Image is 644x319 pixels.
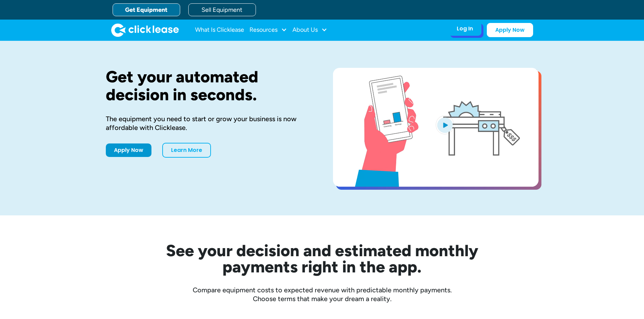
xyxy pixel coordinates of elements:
[162,143,211,158] a: Learn More
[106,114,311,132] div: The equipment you need to start or grow your business is now affordable with Clicklease.
[195,23,244,37] a: What Is Clicklease
[113,3,180,16] a: Get Equipment
[106,286,539,303] div: Compare equipment costs to expected revenue with predictable monthly payments. Choose terms that ...
[436,115,454,134] img: Blue play button logo on a light blue circular background
[106,143,151,157] a: Apply Now
[106,68,311,104] h1: Get your automated decision in seconds.
[133,242,511,275] h2: See your decision and estimated monthly payments right in the app.
[188,3,256,16] a: Sell Equipment
[111,23,179,37] img: Clicklease logo
[487,23,533,37] a: Apply Now
[457,25,473,32] div: Log In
